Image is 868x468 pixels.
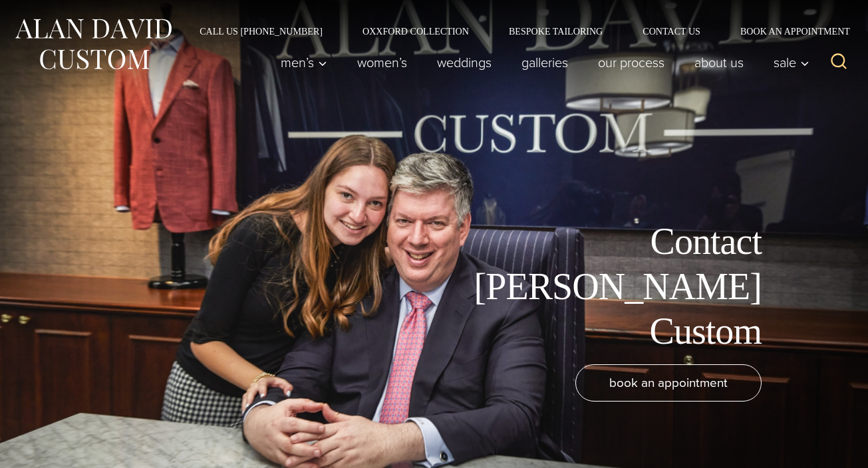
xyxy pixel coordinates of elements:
a: About Us [680,49,759,76]
a: Bespoke Tailoring [489,27,623,36]
span: book an appointment [609,373,728,392]
nav: Secondary Navigation [180,27,855,36]
a: Book an Appointment [720,27,855,36]
a: Oxxford Collection [343,27,489,36]
a: weddings [422,49,507,76]
h1: Contact [PERSON_NAME] Custom [462,219,762,354]
a: Our Process [583,49,680,76]
button: View Search Form [823,47,855,78]
a: book an appointment [575,364,762,402]
a: Women’s [343,49,422,76]
a: Galleries [507,49,583,76]
a: Call Us [PHONE_NUMBER] [180,27,343,36]
img: Alan David Custom [13,15,173,74]
span: Men’s [281,56,327,69]
span: Sale [774,56,809,69]
nav: Primary Navigation [266,49,817,76]
a: Contact Us [623,27,720,36]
